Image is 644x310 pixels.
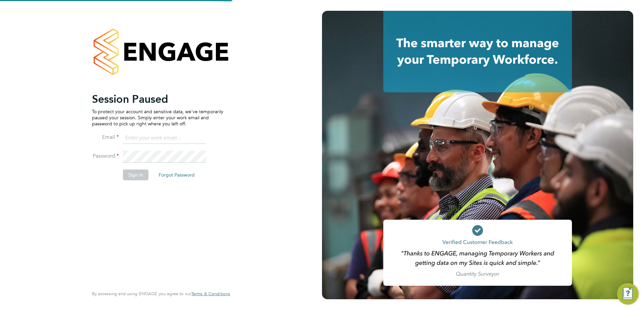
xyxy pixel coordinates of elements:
button: Sign In [123,169,149,180]
a: Terms & Conditions [191,291,230,297]
label: Password [92,153,119,160]
p: To protect your account and sensitive data, we've temporarily paused your session. Simply enter y... [92,108,223,127]
label: Email [92,134,119,141]
h2: Session Paused [92,92,223,106]
button: Forgot Password [153,169,200,180]
button: Engage Resource Center [617,283,639,305]
input: Enter your work email... [123,132,206,144]
span: By accessing and using ENGAGE you agree to our [92,291,230,297]
span: Terms & Conditions [191,291,230,297]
